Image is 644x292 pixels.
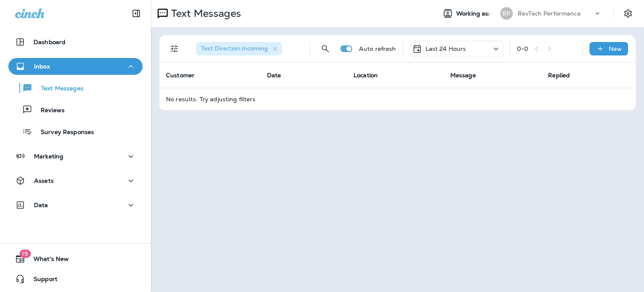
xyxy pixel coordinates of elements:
[32,107,65,115] p: Reviews
[125,5,148,22] button: Collapse Sidebar
[34,153,63,160] p: Marketing
[517,45,528,52] div: 0 - 0
[8,58,143,75] button: Inbox
[34,63,50,70] p: Inbox
[8,148,143,165] button: Marketing
[8,271,143,287] button: Support
[8,123,143,140] button: Survey Responses
[8,79,143,97] button: Text Messages
[8,250,143,267] button: 19What's New
[359,45,396,52] p: Auto refresh
[548,71,570,79] span: Replied
[8,197,143,213] button: Data
[317,40,334,57] button: Search Messages
[196,42,282,55] div: Text Direction:Incoming
[25,276,57,286] span: Support
[353,71,378,79] span: Location
[456,10,492,17] span: Working as:
[609,45,622,52] p: New
[518,10,581,17] p: RevTech Performance
[621,6,636,21] button: Settings
[34,39,65,45] p: Dashboard
[500,7,513,20] div: RP
[450,71,476,79] span: Message
[201,45,268,52] span: Text Direction : Incoming
[34,177,54,184] p: Assets
[159,88,636,110] td: No results. Try adjusting filters
[166,71,195,79] span: Customer
[168,7,241,20] p: Text Messages
[8,172,143,189] button: Assets
[166,40,183,57] button: Filters
[426,45,466,52] p: Last 24 Hours
[8,34,143,50] button: Dashboard
[34,202,48,208] p: Data
[8,101,143,118] button: Reviews
[32,129,94,137] p: Survey Responses
[267,71,281,79] span: Date
[33,85,83,93] p: Text Messages
[19,250,31,258] span: 19
[25,255,69,266] span: What's New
